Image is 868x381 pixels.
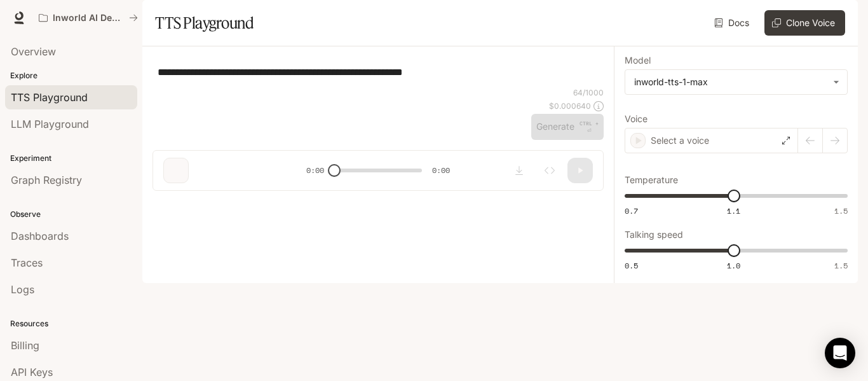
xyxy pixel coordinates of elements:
[727,205,740,216] span: 1.1
[53,13,124,24] p: Inworld AI Demos
[33,5,144,31] button: All workspaces
[834,205,848,216] span: 1.5
[634,76,827,88] div: inworld-tts-1-max
[549,100,591,111] p: $ 0.000640
[573,87,604,98] p: 64 / 1000
[625,114,648,123] p: Voice
[625,56,651,65] p: Model
[825,338,855,368] div: Open Intercom Messenger
[625,70,847,94] div: inworld-tts-1-max
[651,134,709,147] p: Select a voice
[712,10,754,36] a: Docs
[625,230,683,239] p: Talking speed
[764,10,845,36] button: Clone Voice
[625,176,678,184] p: Temperature
[625,260,638,271] span: 0.5
[727,260,740,271] span: 1.0
[625,205,638,216] span: 0.7
[834,260,848,271] span: 1.5
[155,10,254,36] h1: TTS Playground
